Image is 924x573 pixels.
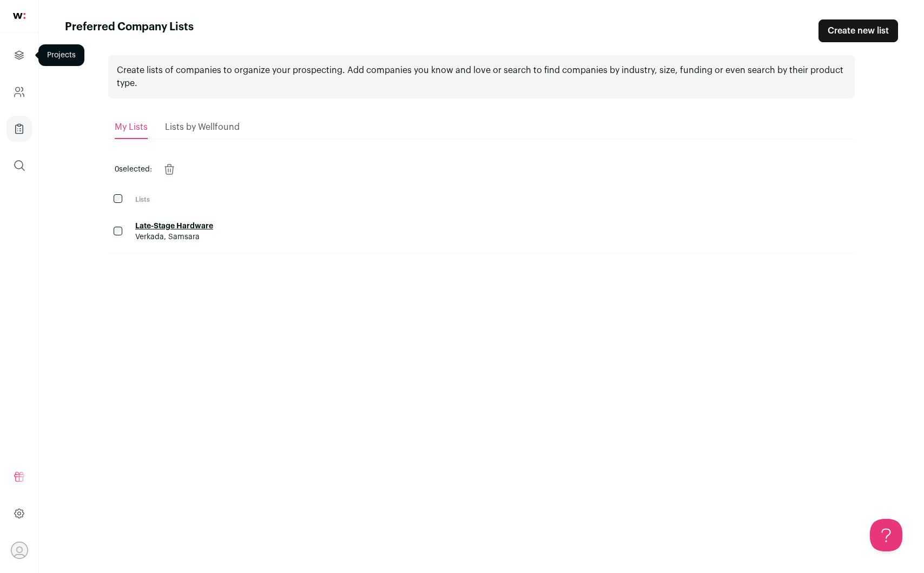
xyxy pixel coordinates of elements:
p: Create lists of companies to organize your prospecting. Add companies you know and love or search... [117,64,846,90]
a: Company and ATS Settings [6,79,32,105]
span: 0 [115,166,119,173]
a: Create new list [819,19,898,42]
div: Projects [38,44,84,66]
a: Lists by Wellfound [165,116,240,138]
span: Lists by Wellfound [165,123,240,131]
span: Verkada, Samsara [135,233,200,241]
a: Company Lists [6,116,32,142]
span: My Lists [115,123,148,131]
a: Late-Stage Hardware [135,222,213,230]
a: Projects [6,42,32,68]
h1: Preferred Company Lists [65,19,194,42]
iframe: Help Scout Beacon - Open [870,519,902,551]
button: Open dropdown [11,542,28,559]
th: Lists [130,189,855,210]
button: Remove [156,156,182,182]
img: wellfound-shorthand-0d5821cbd27db2630d0214b213865d53afaa358527fdda9d0ea32b1df1b89c2c.svg [13,13,25,19]
span: selected: [115,164,152,175]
